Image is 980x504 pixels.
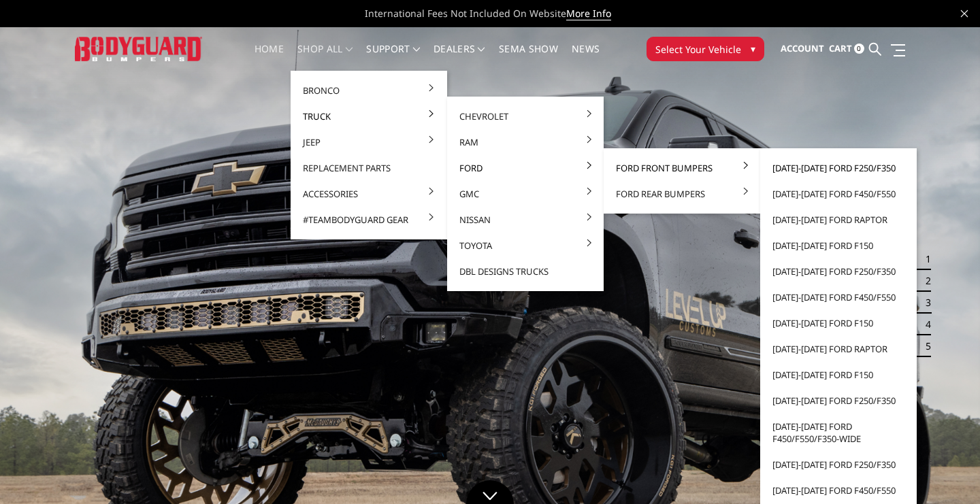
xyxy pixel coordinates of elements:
[296,103,442,129] a: Truck
[766,362,911,388] a: [DATE]-[DATE] Ford F150
[781,31,824,67] a: Account
[296,207,442,233] a: #TeamBodyguard Gear
[766,477,911,503] a: [DATE]-[DATE] Ford F450/F550
[917,248,931,270] button: 1 of 5
[655,42,741,56] span: Select Your Vehicle
[766,181,911,207] a: [DATE]-[DATE] Ford F450/F550
[766,452,911,477] a: [DATE]-[DATE] Ford F250/F350
[453,233,598,258] a: Toyota
[766,258,911,284] a: [DATE]-[DATE] Ford F250/F350
[499,44,558,71] a: SEMA Show
[75,37,202,62] img: BODYGUARD BUMPERS
[917,314,931,335] button: 4 of 5
[453,207,598,233] a: Nissan
[917,292,931,314] button: 3 of 5
[255,44,284,71] a: Home
[829,31,864,67] a: Cart 0
[453,155,598,181] a: Ford
[296,78,442,103] a: Bronco
[766,310,911,336] a: [DATE]-[DATE] Ford F150
[297,44,353,71] a: shop all
[781,42,824,54] span: Account
[296,155,442,181] a: Replacement Parts
[854,44,864,54] span: 0
[766,155,911,181] a: [DATE]-[DATE] Ford F250/F350
[434,44,485,71] a: Dealers
[647,37,764,61] button: Select Your Vehicle
[566,7,611,20] a: More Info
[453,181,598,207] a: GMC
[609,155,755,181] a: Ford Front Bumpers
[751,41,755,56] span: ▾
[912,439,980,504] iframe: Chat Widget
[766,388,911,414] a: [DATE]-[DATE] Ford F250/F350
[466,480,514,504] a: Click to Down
[829,42,852,54] span: Cart
[917,335,931,357] button: 5 of 5
[917,270,931,292] button: 2 of 5
[296,181,442,207] a: Accessories
[766,414,911,452] a: [DATE]-[DATE] Ford F450/F550/F350-wide
[366,44,420,71] a: Support
[766,284,911,310] a: [DATE]-[DATE] Ford F450/F550
[609,181,755,207] a: Ford Rear Bumpers
[766,336,911,362] a: [DATE]-[DATE] Ford Raptor
[766,233,911,258] a: [DATE]-[DATE] Ford F150
[766,207,911,233] a: [DATE]-[DATE] Ford Raptor
[572,44,600,71] a: News
[296,129,442,155] a: Jeep
[453,129,598,155] a: Ram
[453,103,598,129] a: Chevrolet
[453,258,598,284] a: DBL Designs Trucks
